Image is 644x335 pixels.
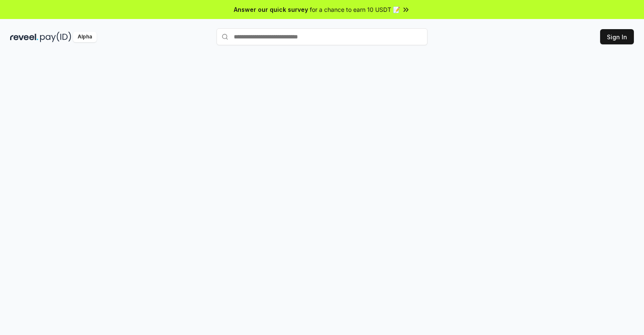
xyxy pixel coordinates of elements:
[40,32,71,42] img: pay_id
[234,5,308,14] span: Answer our quick survey
[310,5,400,14] span: for a chance to earn 10 USDT 📝
[73,32,97,42] div: Alpha
[10,32,38,42] img: reveel_dark
[600,29,634,44] button: Sign In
